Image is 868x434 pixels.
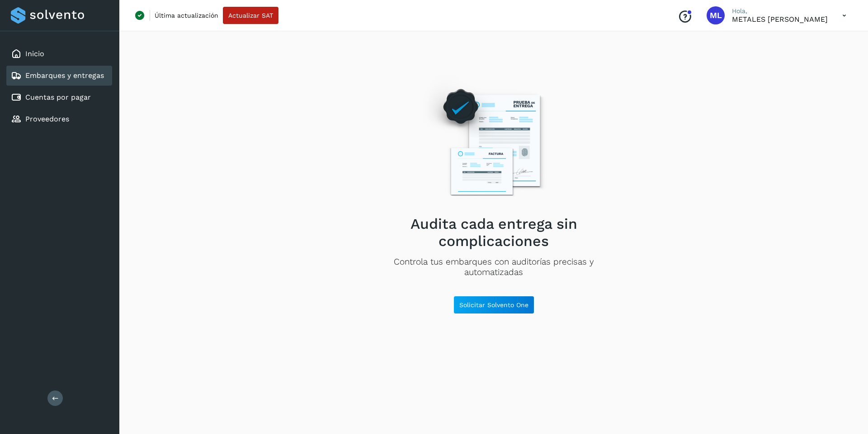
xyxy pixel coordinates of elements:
div: Cuentas por pagar [6,87,112,107]
p: Hola, [732,7,828,15]
h2: Audita cada entrega sin complicaciones [365,215,623,250]
a: Inicio [25,49,44,58]
button: Actualizar SAT [223,7,278,24]
button: Solicitar Solvento One [453,296,534,314]
span: Actualizar SAT [228,12,273,19]
img: Empty state image [415,75,572,208]
div: Embarques y entregas [6,66,112,86]
a: Embarques y entregas [25,71,104,80]
a: Cuentas por pagar [25,93,91,101]
a: Proveedores [25,115,69,123]
p: Última actualización [155,11,218,19]
div: Inicio [6,44,112,64]
p: METALES LOZANO [732,15,828,24]
div: Proveedores [6,109,112,129]
p: Controla tus embarques con auditorías precisas y automatizadas [365,257,623,278]
span: Solicitar Solvento One [459,302,528,308]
